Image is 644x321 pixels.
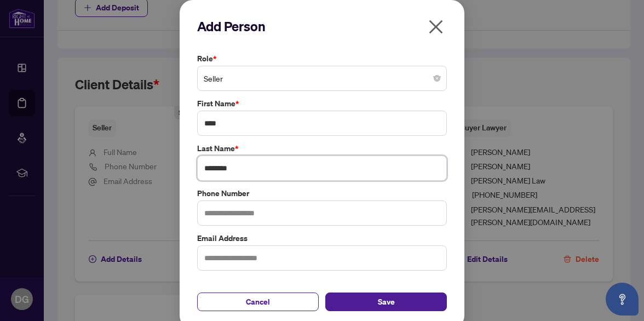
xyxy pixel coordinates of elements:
label: First Name [197,98,447,110]
span: Cancel [246,293,270,311]
span: Save [378,293,395,311]
label: Email Address [197,232,447,244]
label: Last Name [197,142,447,154]
button: Cancel [197,293,319,311]
span: Seller [204,68,440,89]
button: Save [325,293,447,311]
button: Open asap [606,283,639,316]
label: Role [197,53,447,65]
span: close-circle [434,75,440,82]
span: close [427,18,445,36]
label: Phone Number [197,187,447,199]
h2: Add Person [197,18,447,35]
